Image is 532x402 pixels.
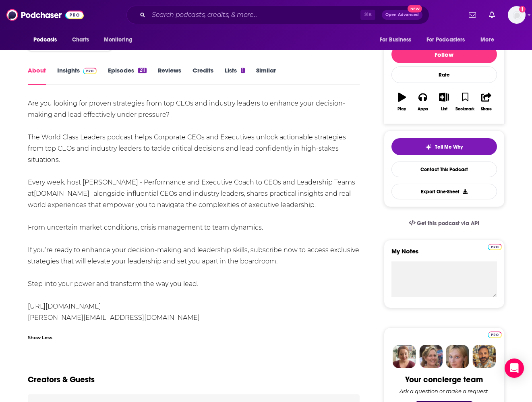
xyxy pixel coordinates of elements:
a: Show notifications dropdown [486,8,498,22]
a: Reviews [158,66,181,85]
img: Sydney Profile [393,345,416,368]
a: [DOMAIN_NAME] [34,190,89,197]
button: Open AdvancedNew [382,10,422,20]
span: New [408,5,422,12]
img: Barbara Profile [419,345,443,368]
img: Podchaser Pro [488,244,502,250]
div: Apps [418,107,428,112]
button: Bookmark [455,87,476,116]
div: Your concierge team [405,375,483,385]
svg: Add a profile image [519,6,526,12]
button: open menu [475,32,504,48]
label: My Notes [391,247,497,261]
a: Contact This Podcast [391,162,497,177]
div: Ask a question or make a request. [400,388,489,394]
div: Play [397,107,406,112]
a: Similar [256,66,276,85]
div: 1 [241,68,245,73]
button: List [433,87,454,116]
a: InsightsPodchaser Pro [57,66,97,85]
a: Charts [67,32,94,48]
a: About [28,66,46,85]
a: Pro website [488,330,502,338]
button: Share [476,87,497,116]
a: Show notifications dropdown [466,8,479,22]
button: Export One-Sheet [391,184,497,199]
span: For Business [380,34,412,46]
div: Bookmark [455,107,474,112]
button: open menu [98,32,143,48]
span: For Podcasters [426,34,465,46]
a: Episodes211 [108,66,146,85]
button: open menu [28,32,68,48]
div: Share [481,107,492,112]
div: List [441,107,447,112]
img: Jon Profile [472,345,496,368]
button: tell me why sparkleTell Me Why [391,138,497,155]
a: Pro website [488,242,502,250]
img: tell me why sparkle [425,144,432,150]
button: Play [391,87,412,116]
span: Podcasts [33,34,57,46]
div: Are you looking for proven strategies from top CEOs and industry leaders to enhance your decision... [28,98,360,323]
span: Logged in as saraatspark [508,6,526,24]
span: Monitoring [104,34,132,46]
div: Search podcasts, credits, & more... [126,6,429,24]
span: Charts [72,34,89,46]
a: Credits [193,66,213,85]
img: Podchaser Pro [488,332,502,338]
button: Apps [412,87,433,116]
button: open menu [421,32,477,48]
span: Open Advanced [385,13,419,17]
a: Lists1 [225,66,245,85]
h2: Creators & Guests [28,375,95,385]
button: Follow [391,46,497,63]
div: Open Intercom Messenger [505,358,524,378]
img: User Profile [508,6,526,24]
span: Get this podcast via API [417,220,479,227]
button: Show profile menu [508,6,526,24]
span: ⌘ K [360,10,375,20]
a: [URL][DOMAIN_NAME] [28,303,101,310]
div: 211 [138,68,146,73]
span: Tell Me Why [435,144,463,150]
input: Search podcasts, credits, & more... [149,8,360,21]
span: More [480,34,494,46]
div: Rate [391,66,497,83]
img: Jules Profile [446,345,469,368]
img: Podchaser - Follow, Share and Rate Podcasts [6,7,84,23]
a: Get this podcast via API [402,213,486,233]
img: Podchaser Pro [83,68,97,74]
button: open menu [374,32,422,48]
